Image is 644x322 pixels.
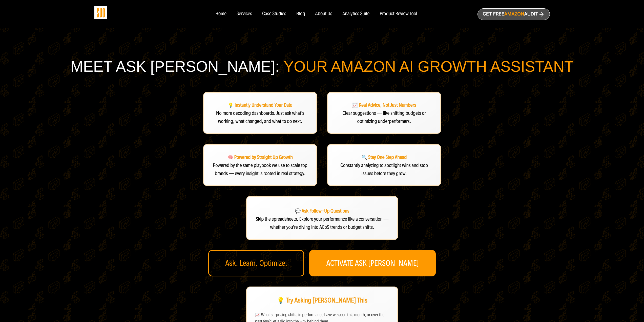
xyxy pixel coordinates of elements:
[361,154,407,160] strong: 🔍 Stay One Step Ahead
[340,162,428,176] span: Constantly analyzing to spotlight wins and stop issues before they grow.
[215,11,226,17] a: Home
[477,8,550,20] a: Get freeAmazonAudit
[227,154,293,160] strong: 🧠 Powered by Straight Up Growth
[70,58,279,75] span: Meet Ask [PERSON_NAME]:
[213,162,307,176] span: Powered by the same playbook we use to scale top brands — every insight is rooted in real strategy.
[284,58,574,75] span: Your Amazon AI Growth Assistant
[342,110,426,124] span: Clear suggestions — like shifting budgets or optimizing underperformers.
[342,11,369,17] a: Analytics Suite
[216,110,304,124] span: No more decoding dashboards. Just ask what's working, what changed, and what to do next.
[237,11,252,17] a: Services
[352,102,416,108] strong: 📈 Real Advice, Not Just Numbers
[262,11,286,17] a: Case Studies
[256,216,388,230] span: Skip the spreadsheets. Explore your performance like a conversation — whether you're diving into ...
[94,6,107,19] img: Sug
[296,11,305,17] a: Blog
[380,11,417,17] a: Product Review Tool
[295,208,349,214] span: 💬 Ask Follow-Up Questions
[315,11,333,17] a: About Us
[228,102,292,108] strong: 💡 Instantly Understand Your Data
[309,250,436,276] a: ACTIVATE ASK [PERSON_NAME]
[208,250,304,276] div: Ask. Learn. Optimize.
[277,295,367,305] span: 💡 Try Asking [PERSON_NAME] This
[504,11,524,17] span: Amazon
